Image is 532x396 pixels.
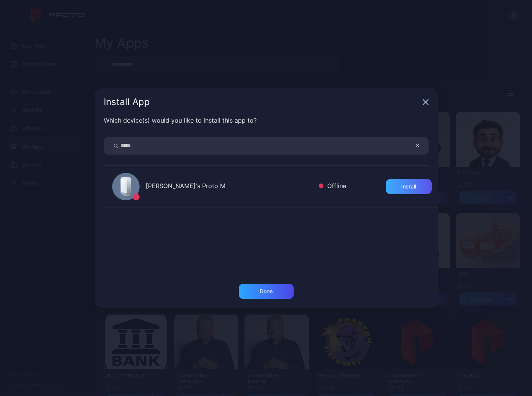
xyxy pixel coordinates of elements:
div: Done [260,288,273,294]
div: [PERSON_NAME]'s Proto M [146,181,313,192]
div: Install [401,184,416,190]
div: Offline [319,181,346,192]
div: Install App [104,97,419,107]
button: Install [386,179,432,194]
button: Done [239,284,294,299]
div: Which device(s) would you like to install this app to? [104,116,429,125]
